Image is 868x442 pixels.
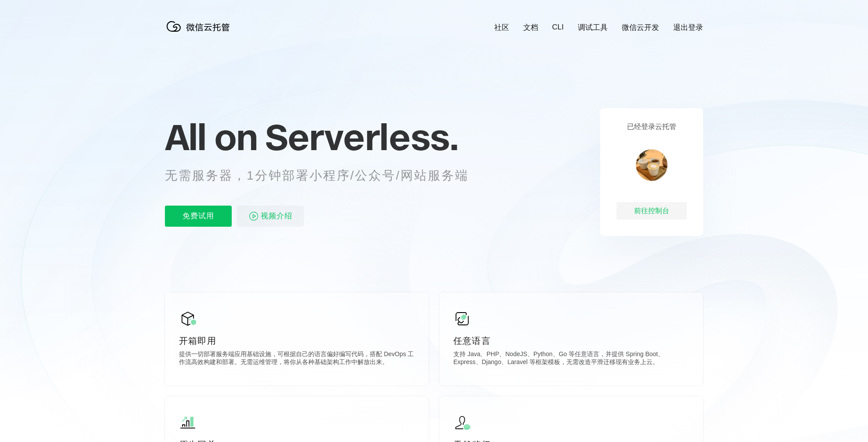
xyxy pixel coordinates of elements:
[494,22,509,33] a: 社区
[453,350,689,368] p: 支持 Java、PHP、NodeJS、Python、Go 等任意语言，并提供 Spring Boot、Express、Django、Laravel 等框架模板，无需改造平滑迁移现有业务上云。
[616,202,687,220] div: 前往控制台
[179,350,415,368] p: 提供一切部署服务端应用基础设施，可根据自己的语言偏好编写代码，搭配 DevOps 工作流高效构建和部署。无需运维管理，将你从各种基础架构工作中解放出来。
[248,211,259,221] img: video_play.svg
[165,18,235,35] img: 微信云托管
[453,335,689,347] p: 任意语言
[627,122,676,132] p: 已经登录云托管
[261,206,292,227] span: 视频介绍
[578,22,608,33] a: 调试工具
[523,22,538,33] a: 文档
[165,167,485,184] p: 无需服务器，1分钟部署小程序/公众号/网站服务端
[165,29,235,37] a: 微信云托管
[622,22,659,33] a: 微信云开发
[165,206,232,227] p: 免费试用
[165,115,257,159] span: All on
[552,23,564,32] a: CLI
[179,335,415,347] p: 开箱即用
[265,115,458,159] span: Serverless.
[673,22,703,33] a: 退出登录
